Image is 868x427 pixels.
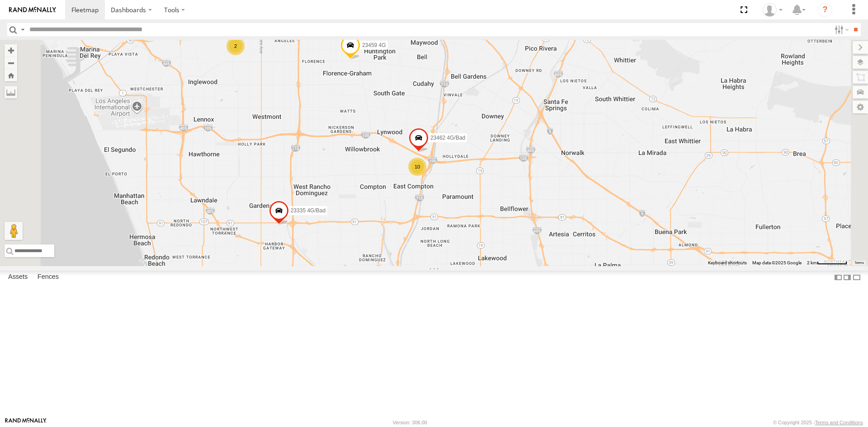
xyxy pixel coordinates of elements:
[5,44,17,56] button: Zoom in
[773,420,863,425] div: © Copyright 2025 -
[19,23,26,36] label: Search Query
[291,207,325,214] span: 23335 4G/Bad
[5,56,17,69] button: Zoom out
[393,420,427,425] div: Version: 306.00
[708,260,747,266] button: Keyboard shortcuts
[430,135,465,141] span: 23462 4G/Bad
[5,222,23,240] button: Drag Pegman onto the map to open Street View
[807,260,817,265] span: 2 km
[752,260,802,265] span: Map data ©2025 Google
[843,271,852,284] label: Dock Summary Table to the Right
[5,69,17,81] button: Zoom Home
[834,271,843,284] label: Dock Summary Table to the Left
[831,23,850,36] label: Search Filter Options
[362,42,386,48] span: 23459 4G
[818,3,832,17] i: ?
[854,261,864,265] a: Terms (opens in new tab)
[5,418,47,427] a: Visit our Website
[759,3,786,17] div: Sardor Khadjimedov
[226,37,245,55] div: 2
[9,7,56,13] img: rand-logo.svg
[5,86,17,99] label: Measure
[853,101,868,113] label: Map Settings
[408,158,426,176] div: 10
[852,271,861,284] label: Hide Summary Table
[4,271,32,284] label: Assets
[33,271,63,284] label: Fences
[804,260,850,266] button: Map Scale: 2 km per 63 pixels
[815,420,863,425] a: Terms and Conditions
